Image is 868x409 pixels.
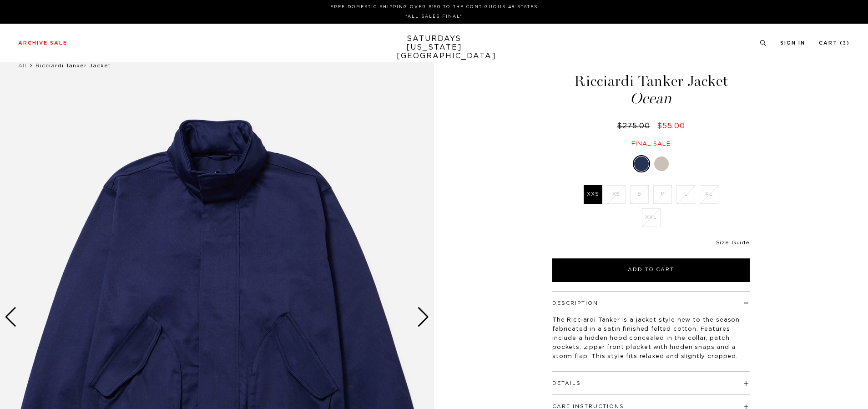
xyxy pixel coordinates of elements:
[584,185,602,204] label: XXS
[552,381,581,386] button: Details
[552,301,598,306] button: Description
[35,63,111,68] span: Ricciardi Tanker Jacket
[843,41,847,45] small: 3
[551,140,751,148] div: Final sale
[417,307,429,327] div: Next slide
[552,316,750,361] p: The Ricciardi Tanker is a jacket style new to the season fabricated in a satin finished felted co...
[552,258,750,282] button: Add to Cart
[780,40,805,45] a: Sign In
[22,13,846,20] p: *ALL SALES FINAL*
[716,240,750,245] a: Size Guide
[22,4,846,10] p: FREE DOMESTIC SHIPPING OVER $150 TO THE CONTIGUOUS 48 STATES
[397,35,472,61] a: SATURDAYS[US_STATE][GEOGRAPHIC_DATA]
[551,74,751,106] h1: Ricciardi Tanker Jacket
[552,404,624,409] button: Care Instructions
[657,122,685,130] span: $55.00
[5,307,17,327] div: Previous slide
[617,122,654,130] del: $275.00
[819,40,850,45] a: Cart (3)
[18,63,26,68] a: All
[551,91,751,106] span: Ocean
[18,40,67,45] a: Archive Sale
